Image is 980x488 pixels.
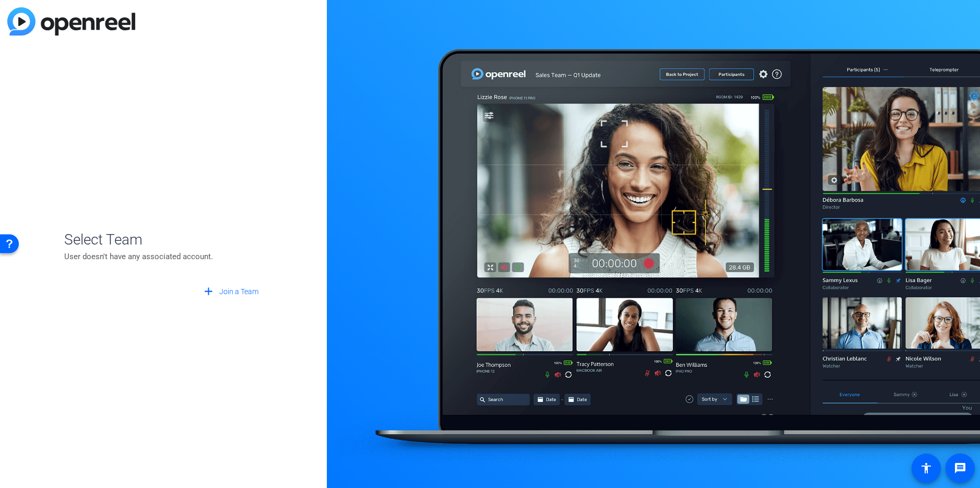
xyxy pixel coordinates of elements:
span: Select Team [64,229,263,251]
button: Join a Team [198,283,263,301]
p: User doesn't have any associated account. [64,251,263,262]
span: Join a Team [219,286,258,297]
mat-icon: accessibility [920,462,932,474]
mat-icon: add [202,285,215,298]
img: blue-gradient.svg [7,7,135,36]
mat-icon: message [954,462,966,474]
